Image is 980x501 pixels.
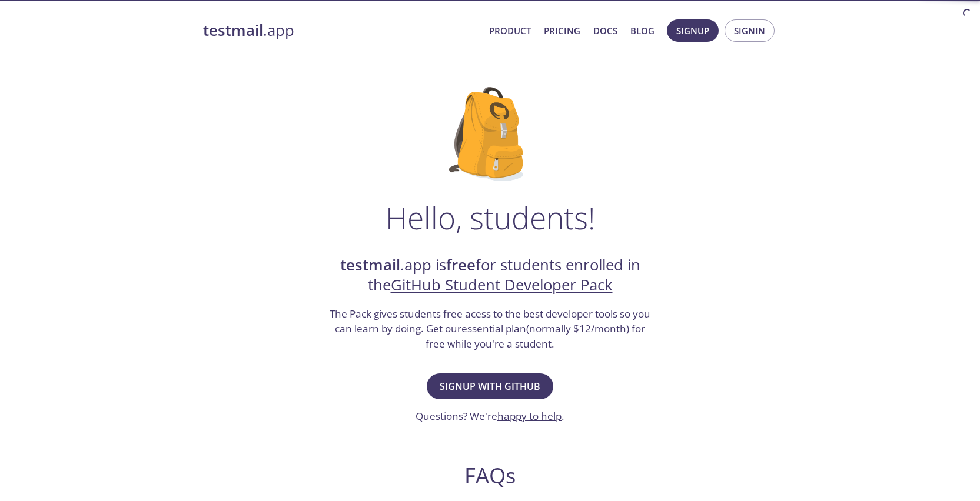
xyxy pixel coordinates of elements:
h3: The Pack gives students free acess to the best developer tools so you can learn by doing. Get our... [328,306,652,352]
strong: testmail [340,255,400,275]
span: Signup [676,23,709,38]
a: Docs [593,23,617,38]
a: essential plan [461,322,526,335]
a: Product [489,23,531,38]
span: Signup with GitHub [440,378,540,395]
a: Blog [630,23,655,38]
span: Signin [734,23,765,38]
button: Signin [725,19,775,42]
a: testmail.app [203,21,480,41]
h3: Questions? We're . [416,409,564,424]
h2: .app is for students enrolled in the [328,255,652,296]
button: Signup [667,19,719,42]
strong: testmail [203,20,263,41]
img: github-student-backpack.png [449,87,531,181]
h2: FAQs [264,462,716,489]
strong: free [446,255,476,275]
a: happy to help [497,409,562,423]
h1: Hello, students! [386,200,595,235]
button: Signup with GitHub [427,373,553,399]
a: GitHub Student Developer Pack [391,275,613,295]
a: Pricing [544,23,580,38]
